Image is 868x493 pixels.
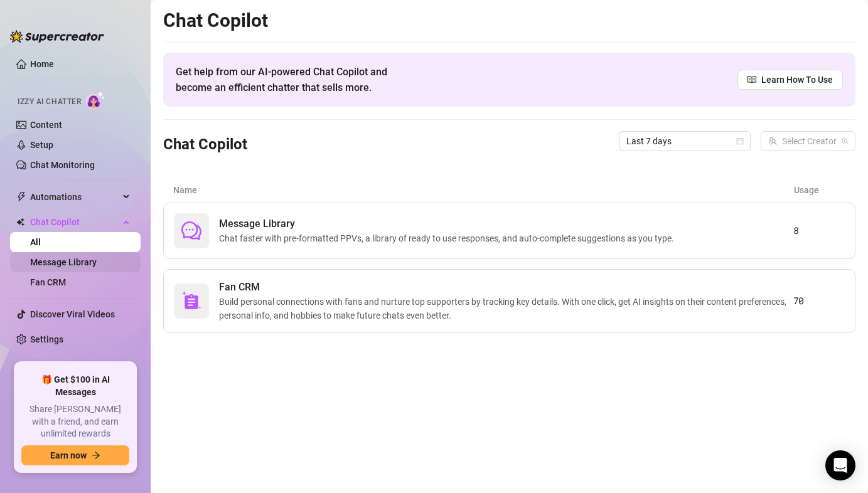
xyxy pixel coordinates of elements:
[219,295,793,322] span: Build personal connections with fans and nurture top supporters by tracking key details. With one...
[21,403,129,440] span: Share [PERSON_NAME] with a friend, and earn unlimited rewards
[21,374,129,398] span: 🎁 Get $100 in AI Messages
[10,30,104,43] img: logo-BBDzfeDw.svg
[181,221,201,241] span: comment
[626,132,743,151] span: Last 7 days
[30,160,95,170] a: Chat Monitoring
[176,64,417,95] span: Get help from our AI-powered Chat Copilot and become an efficient chatter that sells more.
[761,73,833,87] span: Learn How To Use
[181,291,201,311] img: svg%3e
[219,216,679,231] span: Message Library
[30,277,66,287] a: Fan CRM
[736,137,744,145] span: calendar
[30,212,119,232] span: Chat Copilot
[793,223,845,238] article: 8
[794,183,845,197] article: Usage
[16,192,26,202] span: thunderbolt
[219,231,679,245] span: Chat faster with pre-formatted PPVs, a library of ready to use responses, and auto-complete sugge...
[30,140,53,150] a: Setup
[30,120,62,130] a: Content
[92,451,100,460] span: arrow-right
[21,445,129,465] button: Earn nowarrow-right
[841,137,849,145] span: team
[30,59,54,69] a: Home
[737,70,843,90] a: Learn How To Use
[747,75,756,84] span: read
[163,135,247,155] h3: Chat Copilot
[173,183,794,197] article: Name
[18,96,81,108] span: Izzy AI Chatter
[30,187,119,207] span: Automations
[16,218,24,226] img: Chat Copilot
[30,257,97,267] a: Message Library
[30,334,63,344] a: Settings
[30,309,115,319] a: Discover Viral Videos
[30,237,41,247] a: All
[50,450,87,460] span: Earn now
[163,9,855,33] h2: Chat Copilot
[793,294,845,309] article: 70
[86,91,105,109] img: AI Chatter
[219,280,793,295] span: Fan CRM
[825,450,855,480] div: Open Intercom Messenger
